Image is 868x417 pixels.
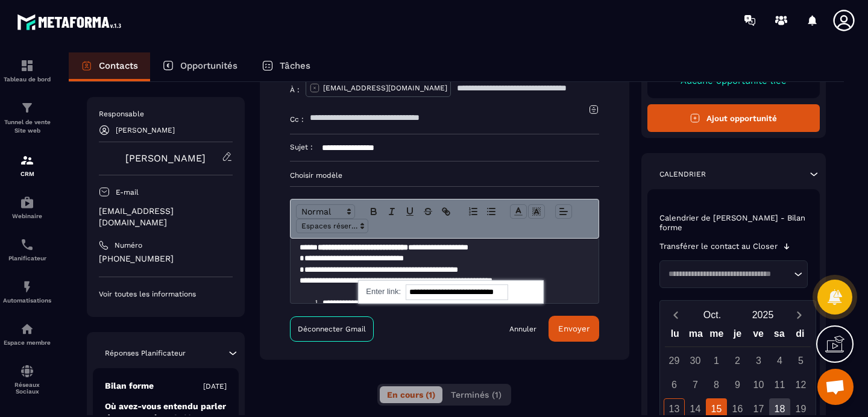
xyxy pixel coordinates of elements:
[20,364,34,378] img: social-network
[3,118,51,135] p: Tunnel de vente Site web
[769,374,790,395] div: 11
[549,316,599,342] button: Envoyer
[290,316,374,342] a: Déconnecter Gmail
[203,381,227,391] p: [DATE]
[748,325,769,346] div: ve
[99,205,233,228] p: [EMAIL_ADDRESS][DOMAIN_NAME]
[3,355,51,404] a: social-networksocial-networkRéseaux Sociaux
[3,186,51,228] a: automationsautomationsWebinaire
[788,307,811,323] button: Next month
[664,350,685,371] div: 29
[3,339,51,346] p: Espace membre
[748,374,769,395] div: 10
[706,350,727,371] div: 1
[687,304,738,325] button: Open months overlay
[125,152,206,164] a: [PERSON_NAME]
[748,350,769,371] div: 3
[20,280,34,294] img: automations
[3,76,51,83] p: Tableau de bord
[790,325,811,346] div: di
[3,171,51,177] p: CRM
[150,52,250,81] a: Opportunités
[727,374,748,395] div: 9
[20,195,34,210] img: automations
[659,260,808,288] div: Search for option
[659,169,706,179] p: Calendrier
[685,350,706,371] div: 30
[105,348,186,358] p: Réponses Planificateur
[290,142,313,152] p: Sujet :
[509,324,536,334] a: Annuler
[387,390,435,400] span: En cours (1)
[17,11,125,33] img: logo
[3,213,51,219] p: Webinaire
[323,83,447,93] p: [EMAIL_ADDRESS][DOMAIN_NAME]
[3,228,51,271] a: schedulerschedulerPlanificateur
[769,325,790,346] div: sa
[3,49,51,92] a: formationformationTableau de bord
[817,369,854,405] div: Ouvrir le chat
[99,253,233,265] p: [PHONE_NUMBER]
[659,242,778,251] p: Transférer le contact au Closer
[685,325,706,346] div: ma
[3,297,51,304] p: Automatisations
[105,380,154,392] p: Bilan forme
[647,104,820,132] button: Ajout opportunité
[290,171,599,180] p: Choisir modèle
[99,60,138,71] p: Contacts
[99,289,233,299] p: Voir toutes les informations
[3,92,51,144] a: formationformationTunnel de vente Site web
[180,60,237,71] p: Opportunités
[280,60,310,71] p: Tâches
[790,350,811,371] div: 5
[115,240,142,250] p: Numéro
[659,213,808,233] p: Calendrier de [PERSON_NAME] - Bilan forme
[20,322,34,336] img: automations
[451,390,502,400] span: Terminés (1)
[20,58,34,73] img: formation
[727,350,748,371] div: 2
[290,114,304,124] p: Cc :
[685,374,706,395] div: 7
[69,52,150,81] a: Contacts
[116,126,175,134] p: [PERSON_NAME]
[3,144,51,186] a: formationformationCRM
[290,85,300,95] p: À :
[250,52,322,81] a: Tâches
[3,271,51,313] a: automationsautomationsAutomatisations
[727,325,748,346] div: je
[738,304,788,325] button: Open years overlay
[3,313,51,355] a: automationsautomationsEspace membre
[706,325,728,346] div: me
[664,268,791,280] input: Search for option
[20,101,34,115] img: formation
[20,153,34,168] img: formation
[444,386,509,403] button: Terminés (1)
[664,374,685,395] div: 6
[3,381,51,395] p: Réseaux Sociaux
[380,386,442,403] button: En cours (1)
[769,350,790,371] div: 4
[20,237,34,252] img: scheduler
[665,307,687,323] button: Previous month
[116,187,139,197] p: E-mail
[3,255,51,262] p: Planificateur
[790,374,811,395] div: 12
[664,325,685,346] div: lu
[99,109,233,119] p: Responsable
[706,374,727,395] div: 8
